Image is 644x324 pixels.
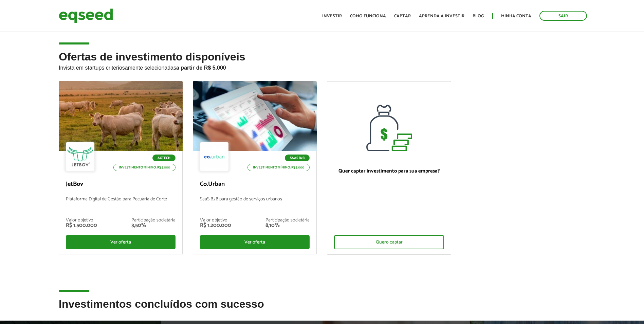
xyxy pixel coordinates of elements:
[501,14,531,18] a: Minha conta
[350,14,386,18] a: Como funciona
[66,235,176,249] div: Ver oferta
[176,65,226,71] strong: a partir de R$ 5.000
[265,223,310,228] div: 8,10%
[59,298,585,320] h2: Investimentos concluídos com sucesso
[322,14,342,18] a: Investir
[334,235,444,249] div: Quero captar
[247,164,310,171] p: Investimento mínimo: R$ 5.000
[66,197,176,211] p: Plataforma Digital de Gestão para Pecuária de Corte
[59,81,183,254] a: Agtech Investimento mínimo: R$ 5.000 JetBov Plataforma Digital de Gestão para Pecuária de Corte V...
[327,81,451,255] a: Quer captar investimento para sua empresa? Quero captar
[200,197,310,211] p: SaaS B2B para gestão de serviços urbanos
[473,14,484,18] a: Blog
[59,51,585,81] h2: Ofertas de investimento disponíveis
[200,223,231,228] div: R$ 1.200.000
[539,11,587,21] a: Sair
[59,7,113,25] img: EqSeed
[200,218,231,223] div: Valor objetivo
[113,164,176,171] p: Investimento mínimo: R$ 5.000
[200,181,310,188] p: Co.Urban
[131,218,176,223] div: Participação societária
[59,63,585,71] p: Invista em startups criteriosamente selecionadas
[66,218,97,223] div: Valor objetivo
[131,223,176,228] div: 3,50%
[419,14,464,18] a: Aprenda a investir
[66,181,176,188] p: JetBov
[334,168,444,174] p: Quer captar investimento para sua empresa?
[193,81,317,254] a: SaaS B2B Investimento mínimo: R$ 5.000 Co.Urban SaaS B2B para gestão de serviços urbanos Valor ob...
[265,218,310,223] div: Participação societária
[200,235,310,249] div: Ver oferta
[66,223,97,228] div: R$ 1.500.000
[394,14,411,18] a: Captar
[285,155,310,161] p: SaaS B2B
[152,155,176,161] p: Agtech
